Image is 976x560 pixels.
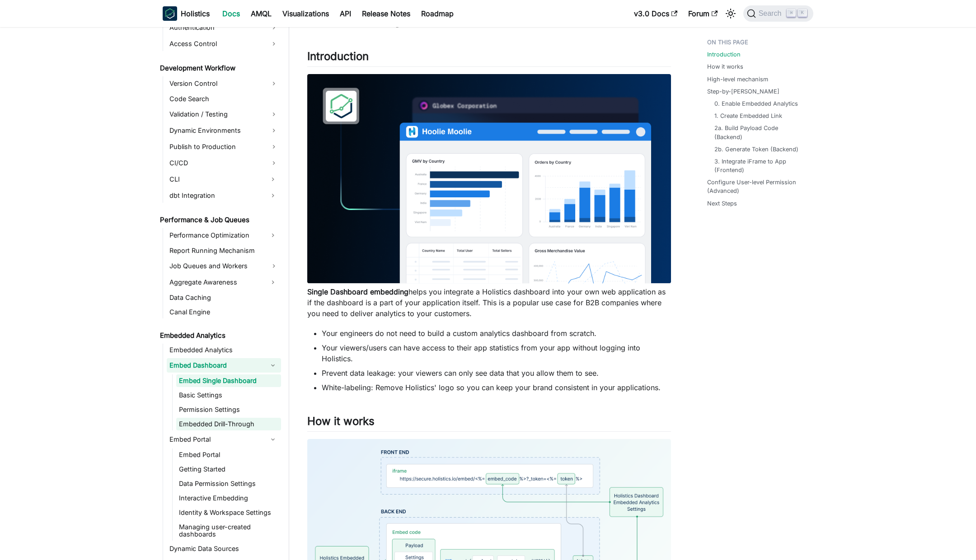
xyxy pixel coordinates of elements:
[167,140,281,154] a: Publish to Production
[723,6,738,21] button: Switch between dark and light mode (currently light mode)
[265,188,281,203] button: Expand sidebar category 'dbt Integration'
[167,37,281,51] a: Access Control
[756,9,787,18] span: Search
[307,415,671,432] h2: How it works
[787,9,796,17] kbd: ⌘
[167,291,281,304] a: Data Caching
[322,382,671,393] li: White-labeling: Remove Holistics' logo so you can keep your brand consistent in your applications.
[707,199,737,208] a: Next Steps
[167,542,281,555] a: Dynamic Data Sources
[167,306,281,318] a: Canal Engine
[176,448,281,461] a: Embed Portal
[707,50,741,59] a: Introduction
[176,403,281,416] a: Permission Settings
[334,6,357,21] a: API
[307,50,671,67] h2: Introduction
[176,492,281,504] a: Interactive Embedding
[167,188,265,203] a: dbt Integration
[167,123,281,138] a: Dynamic Environments
[743,5,813,22] button: Search (Command+K)
[157,62,281,75] a: Development Workflow
[167,344,281,356] a: Embedded Analytics
[176,521,281,541] a: Managing user-created dashboards
[167,244,281,257] a: Report Running Mechanism
[265,228,281,243] button: Expand sidebar category 'Performance Optimization'
[277,6,334,21] a: Visualizations
[176,374,281,387] a: Embed Single Dashboard
[714,157,804,174] a: 3. Integrate iFrame to App (Frontend)
[416,6,459,21] a: Roadmap
[176,463,281,476] a: Getting Started
[265,432,281,447] button: Collapse sidebar category 'Embed Portal'
[707,178,808,195] a: Configure User-level Permission (Advanced)
[157,214,281,226] a: Performance & Job Queues
[307,287,408,296] strong: Single Dashboard embedding
[157,329,281,342] a: Embedded Analytics
[307,286,671,319] p: helps you integrate a Holistics dashboard into your own web application as if the dashboard is a ...
[154,27,289,560] nav: Docs sidebar
[307,74,671,284] img: Embedded Dashboard
[714,112,782,120] a: 1. Create Embedded Link
[714,124,804,141] a: 2a. Build Payload Code (Backend)
[163,6,177,21] img: Holistics
[357,6,416,21] a: Release Notes
[265,172,281,187] button: Expand sidebar category 'CLI'
[322,368,671,378] li: Prevent data leakage: your viewers can only see data that you allow them to see.
[629,6,683,21] a: v3.0 Docs
[798,9,807,17] kbd: K
[167,76,281,91] a: Version Control
[167,432,265,447] a: Embed Portal
[322,328,671,339] li: Your engineers do not need to build a custom analytics dashboard from scratch.
[217,6,245,21] a: Docs
[176,418,281,430] a: Embedded Drill-Through
[707,62,743,71] a: How it works
[683,6,723,21] a: Forum
[181,8,210,19] b: Holistics
[167,228,265,243] a: Performance Optimization
[322,342,671,364] li: Your viewers/users can have access to their app statistics from your app without logging into Hol...
[265,275,281,289] button: Expand sidebar category 'Aggregate Awareness'
[167,93,281,105] a: Code Search
[167,20,281,35] a: Authentication
[167,107,281,121] a: Validation / Testing
[707,75,768,84] a: High-level mechanism
[707,87,779,96] a: Step-by-[PERSON_NAME]
[167,156,281,170] a: CI/CD
[176,506,281,519] a: Identity & Workspace Settings
[265,358,281,373] button: Collapse sidebar category 'Embed Dashboard'
[176,477,281,490] a: Data Permission Settings
[714,145,798,154] a: 2b. Generate Token (Backend)
[167,358,265,373] a: Embed Dashboard
[714,99,798,108] a: 0. Enable Embedded Analytics
[167,275,265,289] a: Aggregate Awareness
[163,6,210,21] a: HolisticsHolistics
[176,389,281,401] a: Basic Settings
[245,6,277,21] a: AMQL
[167,172,265,187] a: CLI
[167,259,281,273] a: Job Queues and Workers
